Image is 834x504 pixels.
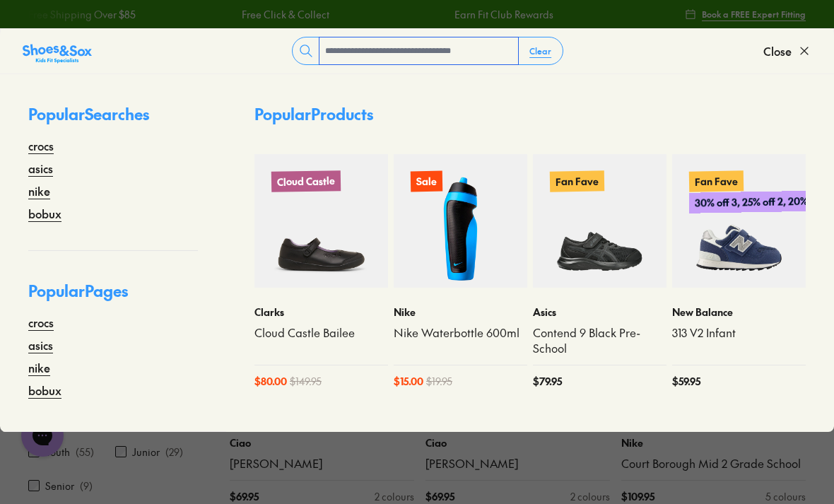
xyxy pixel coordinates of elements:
[76,445,94,459] p: ( 55 )
[230,435,414,450] p: Ciao
[453,7,552,22] a: Earn Fit Club Rewards
[621,435,806,450] p: Nike
[533,325,666,356] a: Contend 9 Black Pre-School
[240,7,327,22] a: Free Click & Collect
[230,489,259,504] span: $ 69.95
[254,154,388,288] a: Cloud Castle
[702,8,806,20] span: Book a FREE Expert Fitting
[672,154,806,288] a: Fan Fave30% off 3, 25% off 2, 20% off 1
[570,489,610,504] div: 2 colours
[28,102,198,137] p: Popular Searches
[80,479,93,493] p: ( 9 )
[411,170,442,192] p: Sale
[394,374,423,389] span: $ 15.00
[765,489,806,504] div: 5 colours
[254,325,388,341] a: Cloud Castle Bailee
[27,7,134,22] a: Free Shipping Over $85
[621,489,654,504] span: $ 109.95
[28,160,53,177] a: asics
[689,190,834,213] p: 30% off 3, 25% off 2, 20% off 1
[28,314,54,331] a: crocs
[533,374,562,389] span: $ 79.95
[425,489,454,504] span: $ 69.95
[425,435,610,450] p: Ciao
[689,170,744,192] p: Fan Fave
[254,305,388,320] p: Clarks
[621,456,806,471] a: Court Borough Mid 2 Grade School
[23,40,92,62] a: Shoes &amp; Sox
[394,325,527,341] a: Nike Waterbottle 600ml
[165,445,183,459] p: ( 29 )
[518,38,563,64] button: Clear
[533,154,666,288] a: Fan Fave
[375,489,414,504] div: 2 colours
[533,305,666,320] p: Asics
[425,456,610,471] a: [PERSON_NAME]
[271,170,341,192] p: Cloud Castle
[685,1,806,27] a: Book a FREE Expert Fitting
[290,374,322,389] span: $ 149.95
[763,35,811,66] button: Close
[394,154,527,288] a: Sale
[28,336,53,353] a: asics
[28,382,61,399] a: bobux
[254,374,287,389] span: $ 80.00
[550,170,604,192] p: Fan Fave
[28,182,50,199] a: nike
[230,456,414,471] a: [PERSON_NAME]
[672,374,700,389] span: $ 59.95
[672,325,806,341] a: 313 V2 Infant
[254,102,373,126] p: Popular Products
[28,205,61,222] a: bobux
[426,374,452,389] span: $ 19.95
[14,409,71,462] iframe: Gorgias live chat messenger
[28,137,54,154] a: crocs
[28,359,50,376] a: nike
[23,42,92,65] img: SNS_Logo_Responsive.svg
[672,305,806,320] p: New Balance
[28,279,198,314] p: Popular Pages
[763,42,792,59] span: Close
[45,479,74,493] label: Senior
[394,305,527,320] p: Nike
[132,445,160,459] label: Junior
